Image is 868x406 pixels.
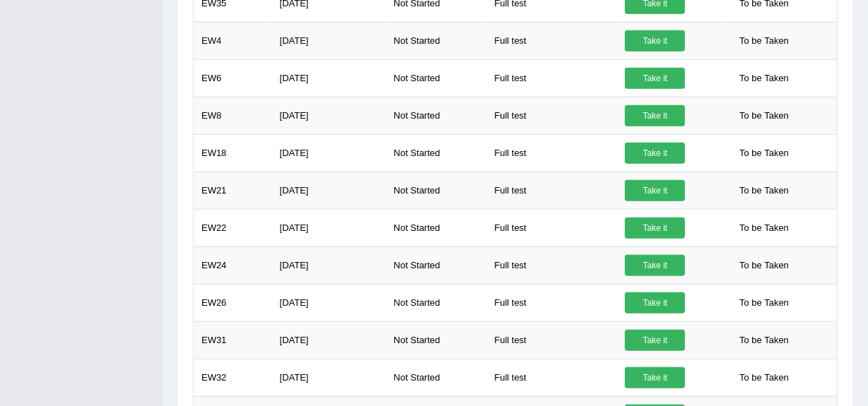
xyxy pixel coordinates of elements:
td: Not Started [386,209,486,246]
td: EW24 [194,246,272,284]
td: EW8 [194,97,272,134]
td: EW32 [194,359,272,396]
td: Full test [486,97,617,134]
td: [DATE] [272,321,386,359]
a: Take it [625,292,685,314]
td: Full test [486,134,617,172]
td: [DATE] [272,209,386,246]
td: [DATE] [272,97,386,134]
span: To be Taken [732,143,796,164]
td: Not Started [386,284,486,321]
td: Full test [486,172,617,209]
td: Full test [486,359,617,396]
td: Not Started [386,22,486,59]
td: EW18 [194,134,272,172]
a: Take it [625,68,685,89]
td: Not Started [386,321,486,359]
td: Not Started [386,134,486,172]
td: Full test [486,321,617,359]
span: To be Taken [732,367,796,388]
td: Not Started [386,246,486,284]
span: To be Taken [732,105,796,126]
td: EW26 [194,284,272,321]
td: Not Started [386,172,486,209]
td: EW6 [194,59,272,97]
td: Not Started [386,359,486,396]
a: Take it [625,255,685,276]
td: Not Started [386,97,486,134]
a: Take it [625,330,685,351]
a: Take it [625,105,685,126]
td: Full test [486,246,617,284]
td: Full test [486,209,617,246]
td: [DATE] [272,246,386,284]
td: Full test [486,59,617,97]
a: Take it [625,367,685,388]
td: [DATE] [272,59,386,97]
td: Full test [486,22,617,59]
td: Not Started [386,59,486,97]
span: To be Taken [732,30,796,52]
td: EW31 [194,321,272,359]
td: EW22 [194,209,272,246]
span: To be Taken [732,180,796,201]
td: [DATE] [272,172,386,209]
td: EW4 [194,22,272,59]
a: Take it [625,143,685,164]
a: Take it [625,180,685,201]
span: To be Taken [732,255,796,276]
td: [DATE] [272,359,386,396]
a: Take it [625,30,685,52]
td: Full test [486,284,617,321]
span: To be Taken [732,68,796,89]
span: To be Taken [732,330,796,351]
span: To be Taken [732,292,796,314]
td: EW21 [194,172,272,209]
span: To be Taken [732,217,796,239]
td: [DATE] [272,22,386,59]
td: [DATE] [272,284,386,321]
a: Take it [625,217,685,239]
td: [DATE] [272,134,386,172]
